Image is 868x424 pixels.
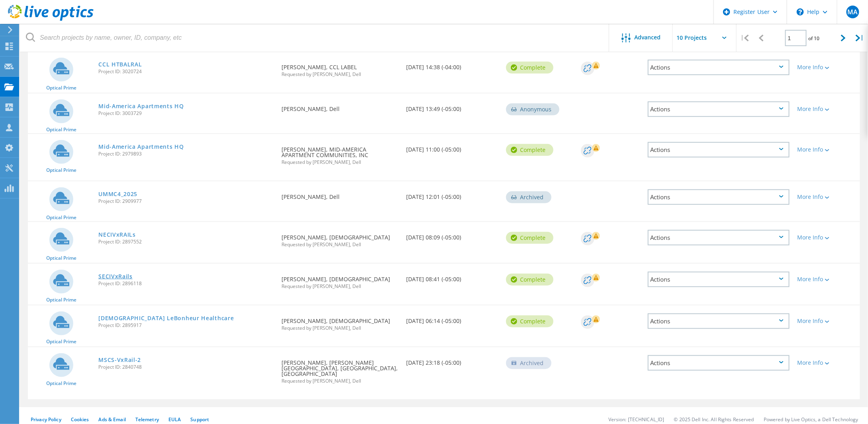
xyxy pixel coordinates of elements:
div: [PERSON_NAME], [DEMOGRAPHIC_DATA] [278,305,403,338]
a: CCL HTBALRAL [98,62,142,67]
div: Actions [648,230,790,245]
span: Optical Prime [46,127,76,132]
span: Project ID: 2979893 [98,152,274,156]
div: Actions [648,313,790,329]
span: Project ID: 3003729 [98,111,274,116]
input: Search projects by name, owner, ID, company, etc [20,24,610,52]
span: Advanced [635,35,661,40]
span: Requested by [PERSON_NAME], Dell [282,72,399,77]
a: Privacy Policy [31,416,61,423]
div: [DATE] 13:49 (-05:00) [402,93,502,120]
span: Optical Prime [46,298,76,302]
span: Requested by [PERSON_NAME], Dell [282,326,399,331]
div: | [852,24,868,52]
a: Live Optics Dashboard [8,17,94,22]
div: [PERSON_NAME], Dell [278,93,403,120]
div: Complete [506,144,553,156]
div: [PERSON_NAME], MID-AMERICA APARTMENT COMMUNITIES, INC [278,134,403,173]
div: Anonymous [506,103,559,115]
a: [DEMOGRAPHIC_DATA] LeBonheur Healthcare [98,315,234,321]
div: [DATE] 12:01 (-05:00) [402,181,502,208]
div: More Info [798,276,856,282]
div: Actions [648,142,790,158]
div: [PERSON_NAME], CCL LABEL [278,52,403,85]
div: Complete [506,315,553,327]
span: Project ID: 2909977 [98,199,274,204]
div: [PERSON_NAME], [DEMOGRAPHIC_DATA] [278,222,403,255]
div: More Info [798,64,856,70]
span: Requested by [PERSON_NAME], Dell [282,160,399,165]
span: Project ID: 2895917 [98,323,274,328]
a: EULA [168,416,181,423]
a: NECIVxRAILs [98,232,136,237]
li: © 2025 Dell Inc. All Rights Reserved [674,416,754,423]
a: Mid-America Apartments HQ [98,103,184,109]
span: Optical Prime [46,215,76,220]
div: Archived [506,357,551,369]
div: Archived [506,191,551,203]
span: Optical Prime [46,381,76,386]
div: [DATE] 06:14 (-05:00) [402,305,502,332]
div: [DATE] 11:00 (-05:00) [402,134,502,160]
a: Ads & Email [99,416,126,423]
a: MSCS-VxRail-2 [98,357,141,363]
span: Requested by [PERSON_NAME], Dell [282,242,399,247]
div: [DATE] 08:41 (-05:00) [402,264,502,290]
div: Actions [648,272,790,287]
span: Optical Prime [46,86,76,90]
span: Project ID: 2896118 [98,281,274,286]
a: UMMC4_2025 [98,191,137,197]
div: | [737,24,753,52]
span: Optical Prime [46,168,76,173]
div: More Info [798,106,856,112]
div: [PERSON_NAME], [PERSON_NAME][GEOGRAPHIC_DATA], [GEOGRAPHIC_DATA], [GEOGRAPHIC_DATA] [278,347,403,391]
div: [DATE] 08:09 (-05:00) [402,222,502,248]
span: Project ID: 2840748 [98,365,274,370]
div: Actions [648,101,790,117]
div: More Info [798,360,856,366]
li: Powered by Live Optics, a Dell Technology [764,416,858,423]
span: of 10 [809,35,820,42]
div: Actions [648,189,790,205]
div: More Info [798,235,856,240]
span: Project ID: 2897552 [98,239,274,244]
div: Actions [648,355,790,371]
div: More Info [798,318,856,324]
div: Actions [648,60,790,75]
a: SECIVxRails [98,274,133,279]
a: Mid-America Apartments HQ [98,144,184,150]
span: Requested by [PERSON_NAME], Dell [282,379,399,383]
span: Project ID: 3020724 [98,69,274,74]
span: Optical Prime [46,256,76,261]
div: [PERSON_NAME], [DEMOGRAPHIC_DATA] [278,264,403,297]
a: Cookies [71,416,89,423]
li: Version: [TECHNICAL_ID] [608,416,665,423]
div: Complete [506,62,553,74]
div: [DATE] 23:18 (-05:00) [402,347,502,373]
span: Optical Prime [46,339,76,344]
div: More Info [798,194,856,200]
div: [PERSON_NAME], Dell [278,181,403,208]
div: Complete [506,232,553,244]
div: More Info [798,147,856,152]
span: MA [847,9,858,15]
a: Telemetry [135,416,159,423]
a: Support [190,416,209,423]
div: Complete [506,274,553,286]
span: Requested by [PERSON_NAME], Dell [282,284,399,289]
div: [DATE] 14:38 (-04:00) [402,52,502,78]
svg: \n [797,8,804,16]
